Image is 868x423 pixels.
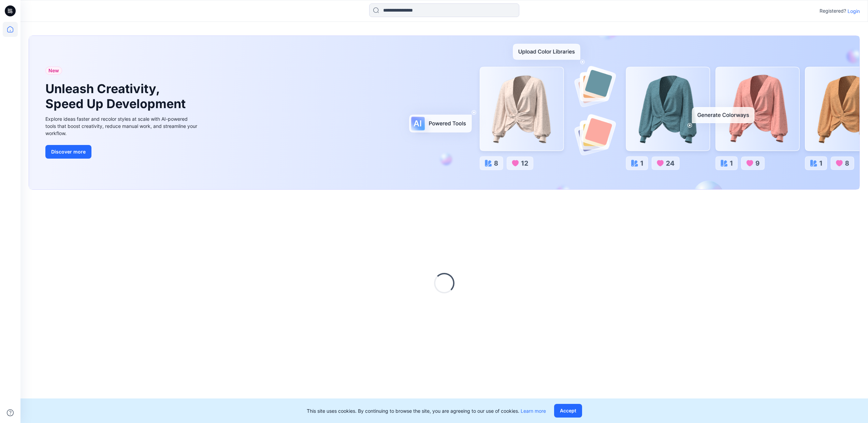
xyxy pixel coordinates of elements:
[848,8,860,15] p: Login
[521,408,546,414] a: Learn more
[45,145,91,159] button: Discover more
[820,7,846,15] p: Registered?
[45,115,199,137] div: Explore ideas faster and recolor styles at scale with AI-powered tools that boost creativity, red...
[45,145,199,159] a: Discover more
[48,67,59,75] span: New
[45,82,189,111] h1: Unleash Creativity, Speed Up Development
[307,407,546,414] p: This site uses cookies. By continuing to browse the site, you are agreeing to our use of cookies.
[554,404,582,418] button: Accept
